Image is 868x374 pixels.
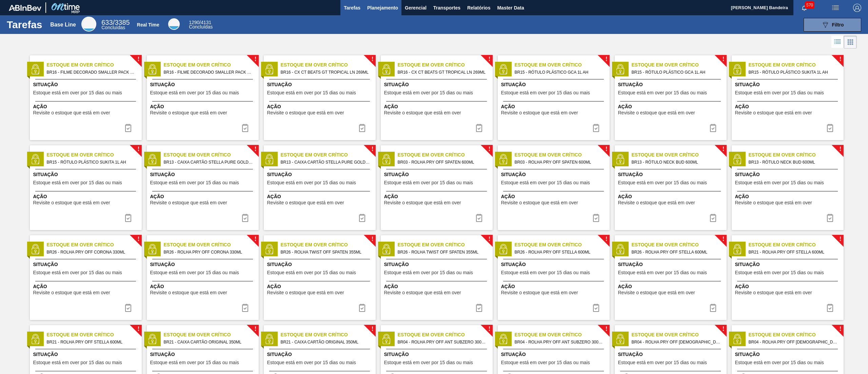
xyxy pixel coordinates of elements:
[189,20,199,25] span: 1290
[471,121,487,135] div: Completar tarefa: 29912618
[722,237,724,242] span: !
[618,171,725,178] span: Situação
[237,301,253,315] div: Completar tarefa: 29912624
[471,211,487,225] div: Completar tarefa: 29912622
[615,244,625,254] img: status
[384,290,461,295] span: Revisite o estoque que está em over
[33,171,140,178] span: Situação
[150,171,257,178] span: Situação
[735,200,812,205] span: Revisite o estoque que está em over
[30,334,40,344] img: status
[501,171,608,178] span: Situação
[735,180,824,185] span: Estoque está em over por 15 dias ou mais
[826,214,834,222] img: icon-task complete
[749,331,844,338] span: Estoque em Over Crítico
[371,57,373,62] span: !
[150,261,257,268] span: Situação
[618,261,725,268] span: Situação
[267,261,374,268] span: Situação
[241,214,249,222] img: icon-task complete
[501,193,608,200] span: Ação
[826,304,834,312] img: icon-task complete
[398,61,493,69] span: Estoque em Over Crítico
[264,244,274,254] img: status
[381,64,391,74] img: status
[501,261,608,268] span: Situação
[150,270,239,275] span: Estoque está em over por 15 dias ou mais
[164,241,259,248] span: Estoque em Over Crítico
[471,301,487,315] button: icon-task complete
[632,158,721,166] span: BR13 - RÓTULO NECK BUD 600ML
[822,301,838,315] div: Completar tarefa: 29912627
[344,4,360,12] span: Tarefas
[515,241,610,248] span: Estoque em Over Crítico
[398,151,493,158] span: Estoque em Over Crítico
[839,326,841,332] span: !
[150,193,257,200] span: Ação
[831,4,840,12] img: userActions
[267,200,344,205] span: Revisite o estoque que está em over
[488,237,490,242] span: !
[267,283,374,290] span: Ação
[705,211,721,225] div: Completar tarefa: 29912623
[254,237,256,242] span: !
[384,103,491,110] span: Ação
[501,103,608,110] span: Ação
[164,69,253,76] span: BR16 - FILME DECORADO SMALLER PACK 269ML
[735,90,824,95] span: Estoque está em over por 15 dias ou mais
[488,147,490,152] span: !
[471,301,487,315] div: Completar tarefa: 29912625
[267,110,344,115] span: Revisite o estoque que está em over
[47,338,136,346] span: BR21 - ROLHA PRY OFF STELLA 600ML
[354,121,370,135] button: icon-task complete
[237,121,253,135] button: icon-task complete
[618,180,707,185] span: Estoque está em over por 15 dias ou mais
[735,351,842,358] span: Situação
[515,61,610,69] span: Estoque em Over Crítico
[398,69,487,76] span: BR16 - CX CT BEATS GT TROPICAL LN 269ML
[384,180,473,185] span: Estoque está em over por 15 dias ou mais
[822,121,838,135] div: Completar tarefa: 29912620
[384,110,461,115] span: Revisite o estoque que está em over
[497,4,524,12] span: Master Data
[839,237,841,242] span: !
[384,261,491,268] span: Situação
[515,151,610,158] span: Estoque em Over Crítico
[588,211,604,225] button: icon-task complete
[384,90,473,95] span: Estoque está em over por 15 dias ou mais
[281,338,370,346] span: BR21 - CAIXA CARTÃO ORIGINAL 350ML
[605,147,607,152] span: !
[475,304,483,312] img: icon-task complete
[384,351,491,358] span: Situação
[501,360,590,365] span: Estoque está em over por 15 dias ou mais
[749,248,838,256] span: BR21 - ROLHA PRY OFF STELLA 600ML
[30,154,40,164] img: status
[488,326,490,332] span: !
[30,64,40,74] img: status
[101,25,125,30] span: Concluídas
[471,121,487,135] button: icon-task complete
[164,61,259,69] span: Estoque em Over Crítico
[398,338,487,346] span: BR04 - ROLHA PRY OFF ANT SUBZERO 300ML
[832,22,844,27] span: Filtro
[605,326,607,332] span: !
[101,19,130,26] span: / 3385
[164,248,253,256] span: BR26 - ROLHA PRY OFF CORONA 330ML
[281,69,370,76] span: BR16 - CX CT BEATS GT TROPICAL LN 269ML
[709,214,717,222] img: icon-task complete
[732,64,742,74] img: status
[822,211,838,225] div: Completar tarefa: 29912623
[189,20,211,25] span: / 4131
[281,331,376,338] span: Estoque em Over Crítico
[501,110,578,115] span: Revisite o estoque que está em over
[592,214,600,222] img: icon-task complete
[615,334,625,344] img: status
[47,241,142,248] span: Estoque em Over Crítico
[381,244,391,254] img: status
[367,4,398,12] span: Planejamento
[749,158,838,166] span: BR13 - RÓTULO NECK BUD 600ML
[33,180,122,185] span: Estoque está em over por 15 dias ou mais
[805,1,814,9] span: 570
[615,64,625,74] img: status
[605,57,607,62] span: !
